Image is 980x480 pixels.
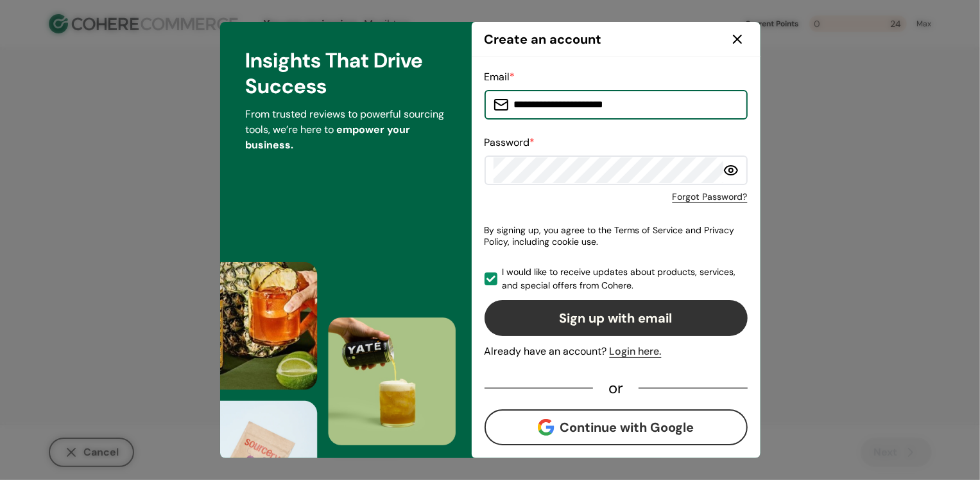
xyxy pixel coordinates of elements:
p: By signing up, you agree to the Terms of Service and Privacy Policy, including cookie use. [485,219,748,253]
div: or [593,382,639,394]
label: Email [485,70,515,84]
p: From trusted reviews to powerful sourcing tools, we’re here to [246,107,446,153]
h2: Create an account [485,30,602,49]
span: I would like to receive updates about products, services, and special offers from Cohere. [503,265,748,292]
button: Continue with Google [485,409,748,445]
button: Sign up with email [485,300,748,336]
a: Forgot Password? [673,190,748,204]
div: Already have an account? [485,344,748,359]
label: Password [485,136,535,149]
div: Login here. [610,344,662,359]
h3: Insights That Drive Success [246,48,446,99]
